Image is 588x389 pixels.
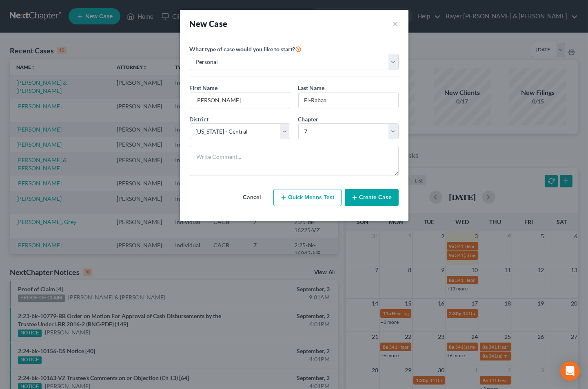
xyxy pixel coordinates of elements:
span: District [190,116,209,123]
strong: New Case [190,19,228,29]
button: × [393,18,399,29]
span: First Name [190,84,218,91]
span: Chapter [298,116,319,123]
input: Enter First Name [190,92,290,108]
button: Create Case [345,189,399,206]
input: Enter Last Name [299,92,398,108]
span: Last Name [298,84,325,91]
button: Cancel [234,189,270,206]
button: Quick Means Test [273,189,342,206]
div: Open Intercom Messenger [560,361,580,381]
label: What type of case would you like to start? [190,44,302,54]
